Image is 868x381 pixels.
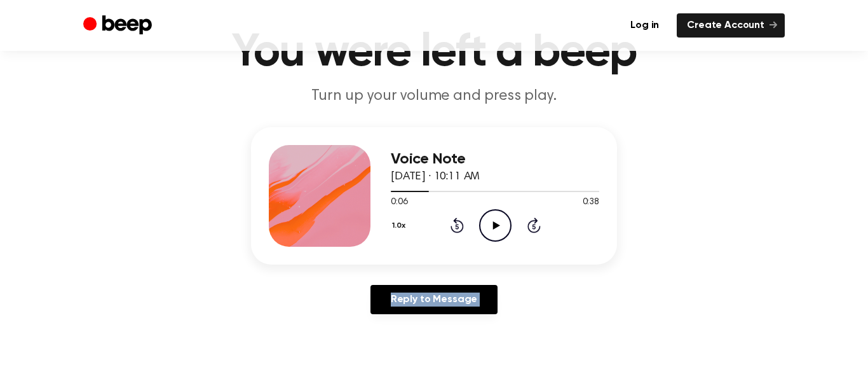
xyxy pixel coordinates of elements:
[620,13,669,38] a: Log in
[391,171,480,183] span: [DATE] · 10:11 AM
[83,13,155,38] a: Beep
[391,215,410,237] button: 1.0x
[583,196,599,209] span: 0:38
[370,285,498,314] a: Reply to Message
[190,86,678,107] p: Turn up your volume and press play.
[109,30,759,76] h1: You were left a beep
[391,196,407,209] span: 0:06
[677,13,785,38] a: Create Account
[391,151,599,168] h3: Voice Note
